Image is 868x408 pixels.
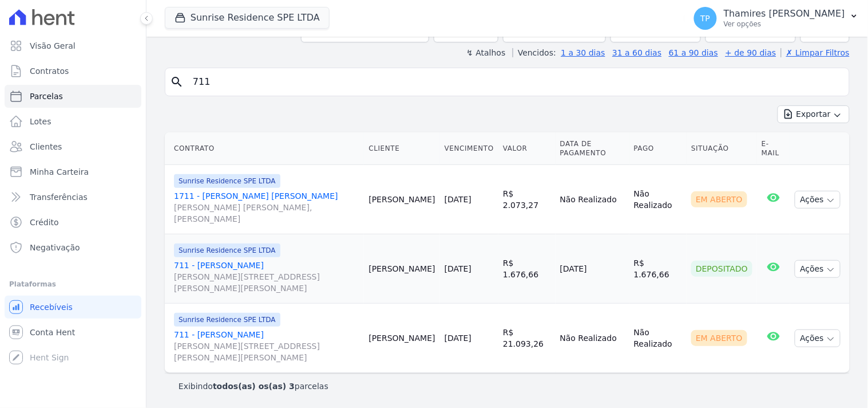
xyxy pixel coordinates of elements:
[30,91,63,102] span: Parcelas
[213,382,295,391] b: todos(as) os(as) 3
[724,8,845,19] p: Thamires [PERSON_NAME]
[30,40,76,52] span: Visão Geral
[781,48,850,57] a: ✗ Limpar Filtros
[30,242,80,253] span: Negativação
[170,75,184,89] i: search
[5,135,141,158] a: Clientes
[30,191,88,203] span: Transferências
[556,132,629,165] th: Data de Pagamento
[5,110,141,133] a: Lotes
[30,217,59,228] span: Crédito
[795,191,841,209] button: Ações
[498,234,556,304] td: R$ 1.676,66
[174,202,359,225] span: [PERSON_NAME] [PERSON_NAME], [PERSON_NAME]
[612,48,661,57] a: 31 a 60 dias
[556,304,629,373] td: Não Realizado
[445,264,471,273] a: [DATE]
[440,132,498,165] th: Vencimento
[629,132,687,165] th: Pago
[795,329,841,347] button: Ações
[629,234,687,304] td: R$ 1.676,66
[30,327,75,338] span: Conta Hent
[5,60,141,83] a: Contratos
[174,174,280,188] span: Sunrise Residence SPE LTDA
[30,301,73,313] span: Recebíveis
[364,234,439,304] td: [PERSON_NAME]
[629,165,687,234] td: Não Realizado
[364,132,439,165] th: Cliente
[165,132,364,165] th: Contrato
[556,165,629,234] td: Não Realizado
[174,340,359,363] span: [PERSON_NAME][STREET_ADDRESS][PERSON_NAME][PERSON_NAME]
[726,48,776,57] a: + de 90 dias
[466,48,505,57] label: ↯ Atalhos
[5,85,141,108] a: Parcelas
[561,48,605,57] a: 1 a 30 dias
[691,330,747,346] div: Em Aberto
[174,329,359,363] a: 711 - [PERSON_NAME][PERSON_NAME][STREET_ADDRESS][PERSON_NAME][PERSON_NAME]
[5,34,141,57] a: Visão Geral
[691,261,752,277] div: Depositado
[5,186,141,209] a: Transferências
[5,211,141,234] a: Crédito
[5,236,141,259] a: Negativação
[30,116,51,127] span: Lotes
[498,304,556,373] td: R$ 21.093,26
[498,132,556,165] th: Valor
[174,313,280,327] span: Sunrise Residence SPE LTDA
[30,141,62,152] span: Clientes
[778,105,850,123] button: Exportar
[179,380,328,392] p: Exibindo parcelas
[498,165,556,234] td: R$ 2.073,27
[687,132,757,165] th: Situação
[556,234,629,304] td: [DATE]
[724,19,845,29] p: Ver opções
[186,70,845,93] input: Buscar por nome do lote ou do cliente
[795,260,841,278] button: Ações
[685,2,868,34] button: TP Thamires [PERSON_NAME] Ver opções
[757,132,790,165] th: E-mail
[445,334,471,343] a: [DATE]
[5,321,141,344] a: Conta Hent
[513,48,556,57] label: Vencidos:
[364,165,439,234] td: [PERSON_NAME]
[5,160,141,183] a: Minha Carteira
[364,304,439,373] td: [PERSON_NAME]
[30,166,89,178] span: Minha Carteira
[9,277,137,291] div: Plataformas
[174,271,359,294] span: [PERSON_NAME][STREET_ADDRESS][PERSON_NAME][PERSON_NAME]
[669,48,718,57] a: 61 a 90 dias
[174,244,280,257] span: Sunrise Residence SPE LTDA
[691,191,747,207] div: Em Aberto
[5,296,141,319] a: Recebíveis
[629,304,687,373] td: Não Realizado
[700,14,710,22] span: TP
[445,195,471,204] a: [DATE]
[174,260,359,294] a: 711 - [PERSON_NAME][PERSON_NAME][STREET_ADDRESS][PERSON_NAME][PERSON_NAME]
[30,65,69,77] span: Contratos
[174,190,359,225] a: 1711 - [PERSON_NAME] [PERSON_NAME][PERSON_NAME] [PERSON_NAME], [PERSON_NAME]
[165,7,330,29] button: Sunrise Residence SPE LTDA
